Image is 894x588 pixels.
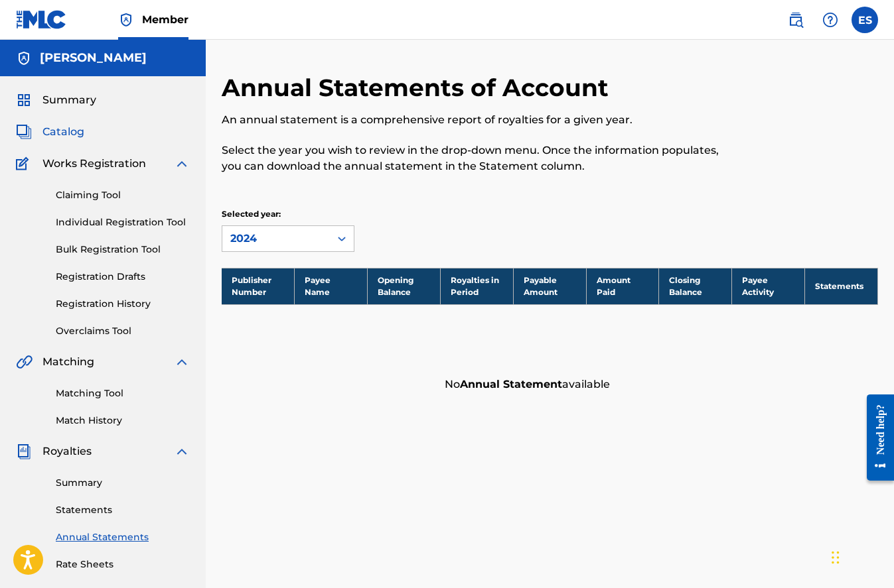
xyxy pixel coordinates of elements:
[852,7,878,33] div: User Menu
[16,156,33,172] img: Works Registration
[174,354,190,370] img: expand
[857,382,894,492] iframe: Resource Center
[822,12,838,28] img: help
[174,443,190,459] img: expand
[42,443,92,459] span: Royalties
[368,268,441,304] th: Opening Balance
[118,12,134,28] img: Top Rightsholder
[438,370,878,399] div: No available
[174,156,190,172] img: expand
[832,538,840,577] div: Drag
[56,324,190,338] a: Overclaims Tool
[56,503,190,517] a: Statements
[56,476,190,490] a: Summary
[42,124,84,140] span: Catalog
[42,354,94,370] span: Matching
[56,414,190,428] a: Match History
[732,268,805,304] th: Payee Activity
[440,268,513,304] th: Royalties in Period
[16,354,33,370] img: Matching
[659,268,732,304] th: Closing Balance
[788,12,804,28] img: search
[56,297,190,311] a: Registration History
[222,143,727,174] p: Select the year you wish to review in the drop-down menu. Once the information populates, you can...
[817,7,844,33] div: Help
[828,524,894,588] iframe: Chat Widget
[42,156,146,172] span: Works Registration
[56,270,190,284] a: Registration Drafts
[56,188,190,202] a: Claiming Tool
[222,112,727,128] p: An annual statement is a comprehensive report of royalties for a given year.
[16,443,32,459] img: Royalties
[16,92,96,108] a: SummarySummary
[16,50,32,66] img: Accounts
[56,215,190,229] a: Individual Registration Tool
[42,92,96,108] span: Summary
[295,268,368,304] th: Payee Name
[230,231,322,247] div: 2024
[805,268,878,304] th: Statements
[16,124,84,140] a: CatalogCatalog
[222,268,295,304] th: Publisher Number
[56,558,190,571] a: Rate Sheets
[16,10,67,29] img: MLC Logo
[222,208,354,220] p: Selected year:
[16,124,32,140] img: Catalog
[513,268,586,304] th: Payable Amount
[56,386,190,400] a: Matching Tool
[586,268,659,304] th: Amount Paid
[142,12,188,27] span: Member
[222,73,615,103] h2: Annual Statements of Account
[460,378,562,390] strong: Annual Statement
[782,7,809,33] a: Public Search
[40,50,147,66] h5: Errol Stapleton
[56,243,190,257] a: Bulk Registration Tool
[16,92,32,108] img: Summary
[56,530,190,544] a: Annual Statements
